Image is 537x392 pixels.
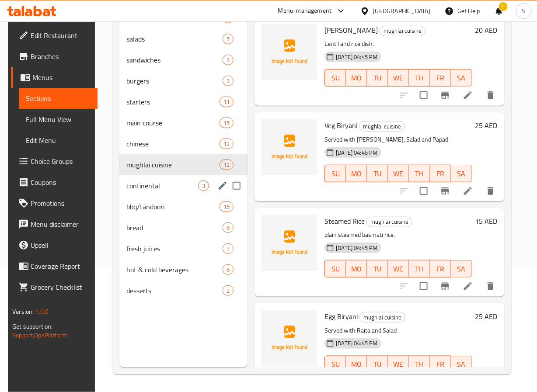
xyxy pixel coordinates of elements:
span: fresh juices [126,243,223,254]
span: SA [454,167,468,180]
span: TH [412,72,426,84]
span: Full Menu View [26,114,91,125]
a: Grocery Checklist [11,277,98,298]
button: MO [346,69,367,87]
button: TH [409,69,430,87]
span: Upsell [31,240,91,250]
button: SU [324,69,346,87]
button: delete [480,85,501,106]
button: SA [451,165,472,182]
span: SU [328,263,342,275]
div: chinese [126,139,220,149]
button: FR [430,260,451,278]
span: mughlai cuisine [380,26,425,36]
span: bbq/tandoori [126,201,220,212]
span: SU [328,72,342,84]
button: WE [388,165,409,182]
button: FR [430,356,451,373]
span: mughlai cuisine [360,312,405,323]
button: TU [367,356,388,373]
button: TH [409,165,430,182]
span: 3 [223,56,233,64]
div: starters [126,97,220,107]
span: MO [349,167,363,180]
div: burgers3 [119,70,248,91]
span: 12 [220,140,233,148]
button: Branch-specific-item [435,180,456,201]
span: Edit Restaurant [31,30,91,41]
div: starters11 [119,91,248,112]
span: burgers [126,76,223,86]
span: SA [454,72,468,84]
a: Coupons [11,172,98,193]
div: items [220,139,234,149]
button: MO [346,356,367,373]
span: FR [433,358,447,371]
span: hot & cold beverages [126,264,223,275]
a: Menu disclaimer [11,214,98,235]
button: SA [451,260,472,278]
button: TU [367,69,388,87]
span: TH [412,263,426,275]
div: salads5 [119,28,248,49]
p: Served with [PERSON_NAME], Salad and Papad [324,134,471,145]
span: sandwiches [126,55,223,65]
div: items [223,34,234,44]
div: main course [126,118,220,128]
span: FR [433,167,447,180]
img: Veg Biryani [262,119,317,175]
span: WE [391,72,405,84]
span: desserts [126,285,223,296]
a: Choice Groups [11,151,98,172]
button: TU [367,260,388,278]
a: Menus [11,67,98,88]
img: Egg Biryani [262,310,317,366]
span: [DATE] 04:45 PM [332,244,381,252]
div: mughlai cuisine [366,217,412,227]
span: Sections [26,93,91,104]
span: WE [391,263,405,275]
button: TH [409,260,430,278]
span: MO [349,72,363,84]
div: items [223,243,234,254]
a: Full Menu View [19,109,98,130]
div: items [198,180,209,191]
button: SU [324,260,346,278]
span: [DATE] 04:45 PM [332,339,381,347]
div: hot & cold beverages6 [119,259,248,280]
span: TU [370,263,384,275]
span: 3 [223,77,233,85]
div: [GEOGRAPHIC_DATA] [373,6,431,16]
div: salads [126,34,223,44]
button: Branch-specific-item [435,85,456,106]
span: 6 [223,266,233,274]
span: Get support on: [12,321,52,332]
span: continental [126,180,199,191]
span: 15 [220,203,233,211]
span: S [522,6,526,16]
p: Lentil and rice dish. [324,38,471,49]
div: items [223,76,234,86]
button: SU [324,165,346,182]
div: main course15 [119,112,248,133]
span: Grocery Checklist [31,282,91,292]
span: Version: [12,306,34,317]
span: Egg Biryani [324,310,358,323]
span: Promotions [31,198,91,208]
button: SU [324,356,346,373]
div: items [223,264,234,275]
div: items [220,201,234,212]
div: Menu-management [278,6,332,16]
span: 12 [220,161,233,169]
a: Branches [11,46,98,67]
div: mughlai cuisine [380,26,425,36]
span: Branches [31,51,91,62]
span: TU [370,358,384,371]
span: 11 [220,98,233,106]
button: WE [388,356,409,373]
a: Upsell [11,235,98,256]
span: mughlai cuisine [126,160,220,170]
